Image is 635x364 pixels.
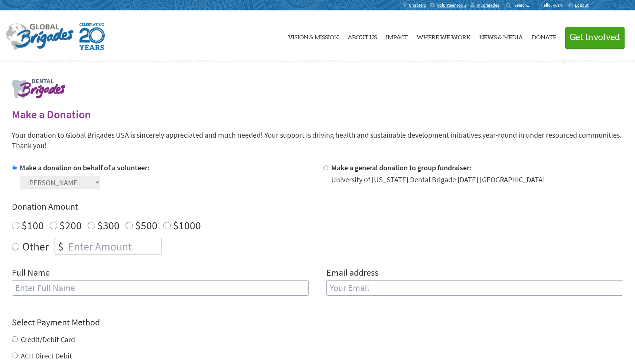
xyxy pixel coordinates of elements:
[21,335,75,344] label: Credit/Debit Card
[326,267,378,280] label: Email address
[59,218,82,232] label: $200
[12,108,623,121] h2: Make a Donation
[12,317,623,328] h4: Select Payment Method
[12,280,309,296] input: Enter Full Name
[570,33,620,42] span: Get Involved
[12,79,65,99] img: logo-dental.png
[22,238,49,255] label: Other
[409,2,426,8] span: Chapters
[532,17,556,55] a: Donate
[288,17,339,55] a: Vision & Mission
[541,2,567,8] p: Hello, Kush!
[575,2,589,8] span: Logout
[348,17,377,55] a: About Us
[66,238,162,255] input: Enter Amount
[331,163,472,172] label: Make a general donation to group fundraiser:
[331,174,545,185] div: University of [US_STATE] Dental Brigade [DATE] [GEOGRAPHIC_DATA]
[417,17,470,55] a: Where We Work
[21,351,72,360] label: ACH Direct Debit
[386,17,408,55] a: Impact
[55,238,66,255] div: $
[565,27,625,48] button: Get Involved
[12,130,623,151] p: Your donation to Global Brigades USA is sincerely appreciated and much needed! Your support is dr...
[477,2,499,8] span: MyBrigades
[97,218,120,232] label: $300
[479,17,523,55] a: News & Media
[22,218,44,232] label: $100
[20,163,150,172] label: Make a donation on behalf of a volunteer:
[173,218,201,232] label: $1000
[79,23,105,50] img: Global Brigades Celebrating 20 Years
[514,2,535,8] input: Search...
[437,2,466,8] span: Volunteer Tools
[567,2,589,8] a: Logout
[12,267,50,280] label: Full Name
[6,23,74,50] img: Global Brigades Logo
[326,280,623,296] input: Your Email
[135,218,157,232] label: $500
[12,201,623,213] h4: Donation Amount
